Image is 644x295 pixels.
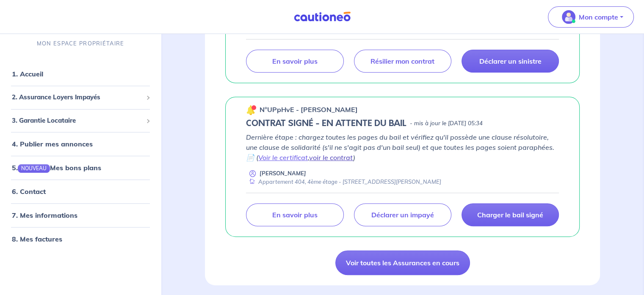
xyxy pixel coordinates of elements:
[12,116,143,126] span: 3. Garantie Locataire
[12,235,62,244] a: 8. Mes factures
[3,207,158,224] div: 7. Mes informations
[12,70,43,79] a: 1. Accueil
[410,119,483,128] p: - mis à jour le [DATE] 05:34
[354,50,451,73] a: Résilier mon contrat
[479,57,541,65] p: Déclarer un sinistre
[12,188,46,196] a: 6. Contact
[37,40,124,48] p: MON ESPACE PROPRIÉTAIRE
[12,164,101,172] a: 5.NOUVEAUMes bons plans
[562,10,575,24] img: illu_account_valid_menu.svg
[3,90,158,106] div: 2. Assurance Loyers Impayés
[579,12,618,22] p: Mon compte
[246,118,406,129] h5: CONTRAT SIGNÉ - EN ATTENTE DU BAIL
[3,112,158,129] div: 3. Garantie Locataire
[3,66,158,83] div: 1. Accueil
[246,105,256,115] img: 🔔
[309,153,353,162] a: voir le contrat
[3,160,158,177] div: 5.NOUVEAUMes bons plans
[12,211,77,220] a: 7. Mes informations
[548,6,634,28] button: illu_account_valid_menu.svgMon compte
[260,169,306,177] p: [PERSON_NAME]
[335,250,470,275] a: Voir toutes les Assurances en cours
[258,153,308,162] a: Voir le certificat
[3,136,158,153] div: 4. Publier mes annonces
[462,50,559,73] a: Déclarer un sinistre
[477,211,543,219] p: Charger le bail signé
[246,178,441,186] div: Appartement 404, 4ème étage - [STREET_ADDRESS][PERSON_NAME]
[272,57,317,65] p: En savoir plus
[12,140,93,149] a: 4. Publier mes annonces
[260,104,358,115] p: n°UPpHvE - [PERSON_NAME]
[12,93,143,103] span: 2. Assurance Loyers Impayés
[246,50,343,73] a: En savoir plus
[246,118,559,129] div: state: CONTRACT-SIGNED, Context: NEW,MAYBE-CERTIFICATE,ALONE,LESSOR-DOCUMENTS
[290,11,354,22] img: Cautioneo
[246,132,559,163] p: Dernière étape : chargez toutes les pages du bail et vérifiez qu'il possède une clause résolutoir...
[246,203,343,226] a: En savoir plus
[462,203,559,226] a: Charger le bail signé
[3,231,158,248] div: 8. Mes factures
[370,57,434,65] p: Résilier mon contrat
[3,183,158,200] div: 6. Contact
[371,211,434,219] p: Déclarer un impayé
[354,203,451,226] a: Déclarer un impayé
[272,211,317,219] p: En savoir plus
